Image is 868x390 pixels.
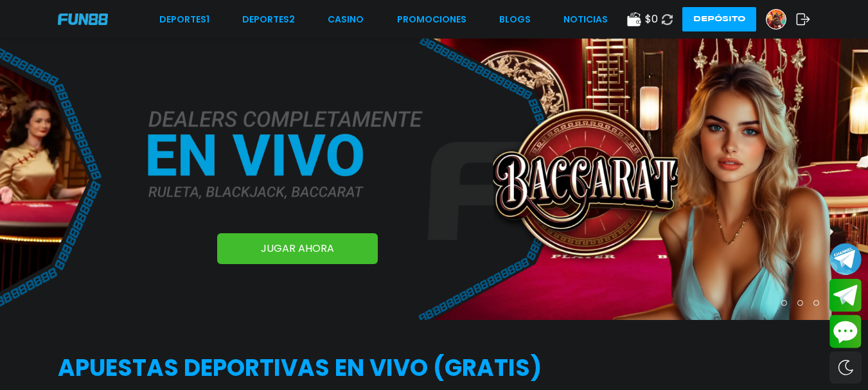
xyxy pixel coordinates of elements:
[499,13,531,26] a: BLOGS
[645,12,658,27] span: $ 0
[58,351,810,386] h2: APUESTAS DEPORTIVAS EN VIVO (gratis)
[397,13,466,26] a: Promociones
[217,233,378,264] a: JUGAR AHORA
[829,351,862,384] div: Switch theme
[159,13,209,26] a: Deportes1
[766,10,786,29] img: Avatar
[328,13,364,26] a: CASINO
[766,9,796,30] a: Avatar
[563,13,608,26] a: NOTICIAS
[242,13,295,26] a: Deportes2
[829,315,862,348] button: Contact customer service
[58,13,108,24] img: Company Logo
[682,7,756,31] button: Depósito
[829,279,862,312] button: Join telegram
[829,242,862,276] button: Join telegram channel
